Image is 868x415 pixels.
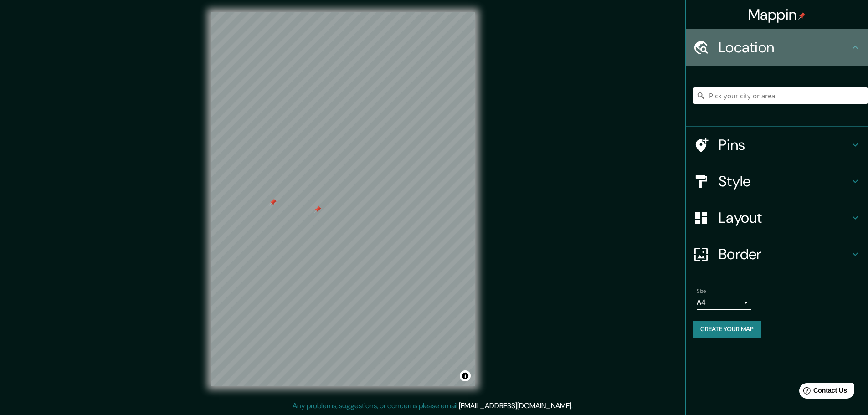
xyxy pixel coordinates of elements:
div: . [573,400,574,411]
canvas: Map [211,12,475,386]
div: Style [686,163,868,200]
div: . [574,400,576,411]
div: Location [686,29,868,66]
h4: Border [719,245,850,263]
a: [EMAIL_ADDRESS][DOMAIN_NAME] [459,401,571,410]
label: Size [697,287,706,295]
iframe: Help widget launcher [787,379,858,405]
h4: Mappin [748,5,806,24]
button: Toggle attribution [460,370,471,381]
h4: Location [719,38,850,56]
h4: Pins [719,136,850,154]
div: A4 [697,295,751,310]
h4: Style [719,172,850,190]
button: Create your map [693,321,761,338]
div: Border [686,236,868,272]
p: Any problems, suggestions, or concerns please email . [293,400,573,411]
div: Pins [686,127,868,163]
img: pin-icon.png [798,12,806,20]
input: Pick your city or area [693,87,868,104]
h4: Layout [719,209,850,227]
div: Layout [686,200,868,236]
